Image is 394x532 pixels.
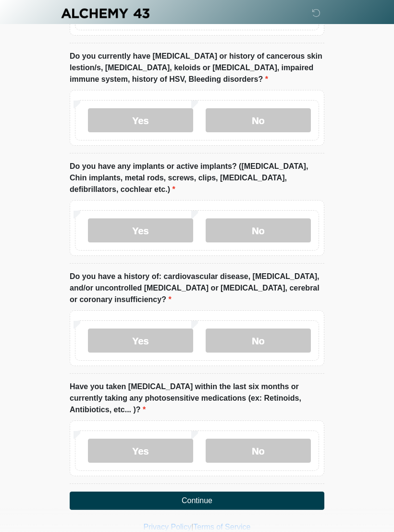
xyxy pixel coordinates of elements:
[60,7,150,19] img: Alchemy 43 Logo
[88,329,193,353] label: Yes
[144,523,192,531] a: Privacy Policy
[193,523,250,531] a: Terms of Service
[88,439,193,463] label: Yes
[191,523,193,531] a: |
[206,218,311,242] label: No
[70,381,324,416] label: Have you taken [MEDICAL_DATA] within the last six months or currently taking any photosensitive m...
[70,161,324,195] label: Do you have any implants or active implants? ([MEDICAL_DATA], Chin implants, metal rods, screws, ...
[206,329,311,353] label: No
[88,218,193,242] label: Yes
[70,271,324,305] label: Do you have a history of: cardiovascular disease, [MEDICAL_DATA], and/or uncontrolled [MEDICAL_DA...
[206,108,311,132] label: No
[70,492,324,510] button: Continue
[70,51,324,85] label: Do you currently have [MEDICAL_DATA] or history of cancerous skin lestion/s, [MEDICAL_DATA], kelo...
[206,439,311,463] label: No
[88,108,193,132] label: Yes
